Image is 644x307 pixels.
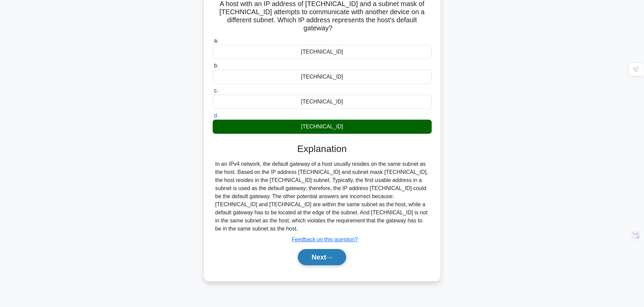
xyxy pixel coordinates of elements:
[214,38,218,43] span: a.
[214,88,218,93] span: c.
[217,143,428,155] h3: Explanation
[215,160,429,233] div: In an IPv4 network, the default gateway of a host usually resides on the same subnet as the host....
[298,249,346,265] button: Next
[292,237,358,242] a: Feedback on this question?
[213,70,432,84] div: [TECHNICAL_ID]
[214,63,218,68] span: b.
[213,45,432,59] div: [TECHNICAL_ID]
[214,113,218,118] span: d.
[213,95,432,109] div: [TECHNICAL_ID]
[213,120,432,134] div: [TECHNICAL_ID]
